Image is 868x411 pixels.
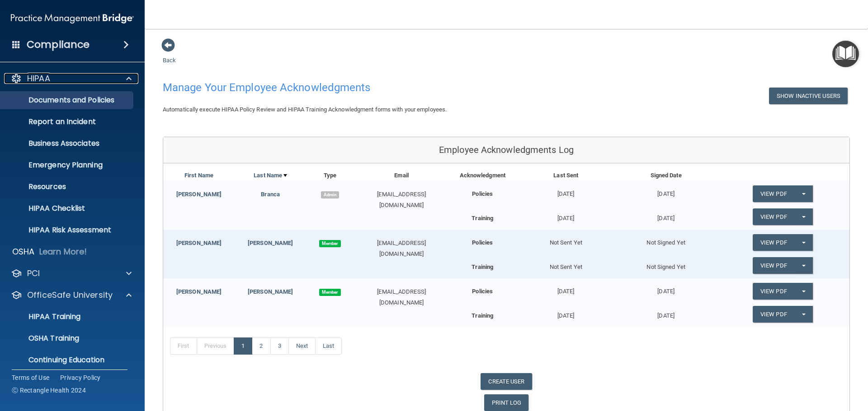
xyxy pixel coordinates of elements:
[516,208,616,224] div: [DATE]
[319,289,341,296] span: Member
[197,337,235,355] a: Previous
[516,257,616,272] div: Not Sent Yet
[163,137,849,163] div: Employee Acknowledgments Log
[163,106,447,113] span: Automatically execute HIPAA Policy Review and HIPAA Training Acknowledgment forms with your emplo...
[516,306,616,321] div: [DATE]
[753,208,794,225] a: View PDF
[315,337,342,355] a: Last
[753,234,794,251] a: View PDF
[163,46,176,64] a: Back
[176,240,222,246] a: [PERSON_NAME]
[481,373,532,390] a: CREATE USER
[516,181,616,199] div: [DATE]
[27,38,90,51] h4: Compliance
[27,290,113,300] p: OfficeSafe University
[6,182,129,191] p: Resources
[170,337,197,355] a: First
[616,230,716,248] div: Not Signed Yet
[6,117,129,126] p: Report an Incident
[11,268,132,279] a: PCI
[484,394,529,411] a: PRINT LOG
[449,170,516,181] div: Acknowledgment
[6,226,129,235] p: HIPAA Risk Assessment
[306,170,354,181] div: Type
[472,239,493,246] b: Policies
[163,82,558,93] h4: Manage Your Employee Acknowledgments
[354,286,449,308] div: [EMAIL_ADDRESS][DOMAIN_NAME]
[254,170,287,181] a: Last Name
[753,306,794,323] a: View PDF
[616,306,716,321] div: [DATE]
[616,208,716,224] div: [DATE]
[616,257,716,272] div: Not Signed Yet
[753,257,794,274] a: View PDF
[270,337,289,355] a: 3
[472,263,493,270] b: Training
[319,240,341,247] span: Member
[516,278,616,297] div: [DATE]
[11,73,132,84] a: HIPAA
[472,288,493,295] b: Policies
[753,185,794,202] a: View PDF
[616,181,716,199] div: [DATE]
[354,189,449,211] div: [EMAIL_ADDRESS][DOMAIN_NAME]
[6,96,129,105] p: Documents and Policies
[12,386,86,395] span: Ⓒ Rectangle Health 2024
[321,191,339,199] span: Admin
[832,41,859,67] button: Open Resource Center
[184,170,213,181] a: First Name
[616,278,716,297] div: [DATE]
[60,373,101,382] a: Privacy Policy
[27,268,40,279] p: PCI
[354,170,449,181] div: Email
[472,312,493,319] b: Training
[472,190,493,197] b: Policies
[234,337,252,355] a: 1
[6,334,79,343] p: OSHA Training
[616,170,716,181] div: Signed Date
[12,246,35,257] p: OSHA
[769,88,848,104] button: Show Inactive Users
[11,9,134,28] img: PMB logo
[248,240,293,246] a: [PERSON_NAME]
[39,246,87,257] p: Learn More!
[176,288,222,295] a: [PERSON_NAME]
[6,161,129,170] p: Emergency Planning
[11,290,132,300] a: OfficeSafe University
[261,191,280,198] a: Branca
[248,288,293,295] a: [PERSON_NAME]
[6,312,80,321] p: HIPAA Training
[6,204,129,213] p: HIPAA Checklist
[516,230,616,248] div: Not Sent Yet
[516,170,616,181] div: Last Sent
[472,215,493,222] b: Training
[6,139,129,148] p: Business Associates
[27,73,50,84] p: HIPAA
[288,337,316,355] a: Next
[252,337,270,355] a: 2
[6,356,129,365] p: Continuing Education
[753,283,794,300] a: View PDF
[12,373,49,382] a: Terms of Use
[354,238,449,259] div: [EMAIL_ADDRESS][DOMAIN_NAME]
[176,191,222,198] a: [PERSON_NAME]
